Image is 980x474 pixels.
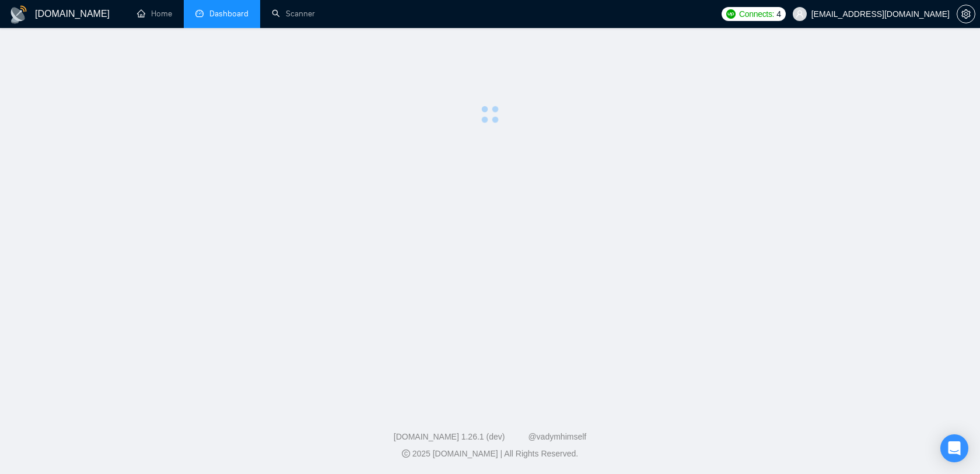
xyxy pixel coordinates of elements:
[9,5,28,24] img: logo
[940,434,968,462] div: Open Intercom Messenger
[957,9,975,19] a: setting
[796,10,804,18] span: user
[137,9,172,19] a: homeHome
[394,432,505,441] a: [DOMAIN_NAME] 1.26.1 (dev)
[726,9,736,19] img: upwork-logo.png
[776,8,781,20] span: 4
[209,9,249,19] span: Dashboard
[739,8,774,20] span: Connects:
[195,9,204,18] span: dashboard
[957,9,975,19] span: setting
[402,449,410,458] span: copyright
[528,432,586,441] a: @vadymhimself
[272,9,315,19] a: searchScanner
[957,5,975,23] button: setting
[9,448,971,460] div: 2025 [DOMAIN_NAME] | All Rights Reserved.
